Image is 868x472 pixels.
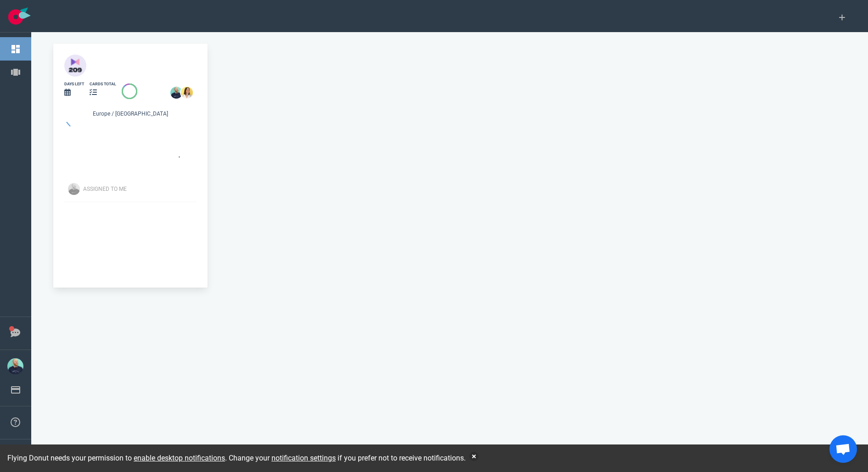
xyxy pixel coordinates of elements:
img: 26 [181,87,193,99]
img: 40 [64,55,86,77]
div: days left [64,81,84,87]
div: cards total [90,81,116,87]
img: 26 [170,87,182,99]
img: Avatar [68,183,80,195]
span: Flying Donut needs your permission to [7,454,225,462]
a: notification settings [271,454,336,462]
div: Ouvrir le chat [829,435,857,463]
a: enable desktop notifications [134,454,225,462]
div: Assigned To Me [83,185,202,193]
span: . Change your if you prefer not to receive notifications. [225,454,466,462]
div: Europe / [GEOGRAPHIC_DATA] [64,110,197,120]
